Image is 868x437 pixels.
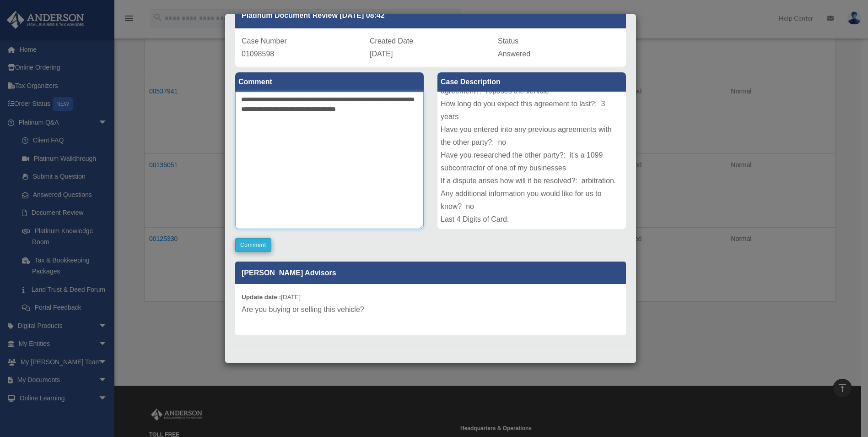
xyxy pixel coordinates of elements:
span: [DATE] [370,50,393,58]
span: 01098598 [242,50,274,58]
span: Answered [498,50,530,58]
div: Platinum Document Review [DATE] 08:42 [235,3,626,28]
p: Are you buying or selling this vehicle? [242,303,620,316]
span: Created Date [370,37,413,45]
span: Case Number [242,37,287,45]
button: Comment [235,238,271,252]
div: Type of Document: Vehicle Sale Document Title: Vehicle Sale & Lien Agreement (Draft) Document Tit... [437,92,626,229]
b: Update date : [242,294,281,300]
small: [DATE] [242,294,301,300]
span: Status [498,37,518,45]
label: Comment [235,72,424,92]
p: [PERSON_NAME] Advisors [235,262,626,284]
label: Case Description [437,72,626,92]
